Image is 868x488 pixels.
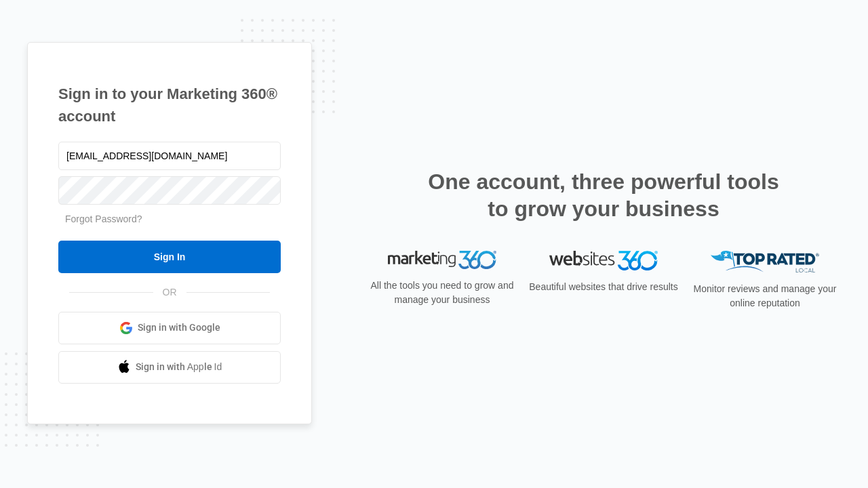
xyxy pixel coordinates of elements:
[689,282,841,310] p: Monitor reviews and manage your online reputation
[528,280,679,294] p: Beautiful websites that drive results
[58,351,281,384] a: Sign in with Apple Id
[58,83,281,127] h1: Sign in to your Marketing 360® account
[138,321,220,335] span: Sign in with Google
[136,360,222,374] span: Sign in with Apple Id
[58,241,281,273] input: Sign In
[388,251,496,270] img: Marketing 360
[711,251,819,273] img: Top Rated Local
[58,142,281,170] input: Email
[366,279,518,307] p: All the tools you need to grow and manage your business
[65,213,142,224] a: Forgot Password?
[424,168,783,222] h2: One account, three powerful tools to grow your business
[549,251,658,270] img: Websites 360
[153,285,186,300] span: OR
[58,312,281,344] a: Sign in with Google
